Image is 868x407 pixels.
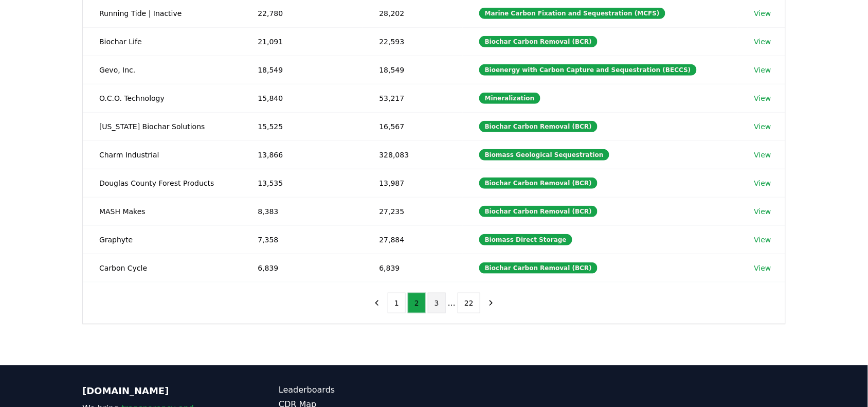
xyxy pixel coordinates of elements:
a: View [754,93,771,103]
td: 15,525 [241,112,363,140]
button: 1 [388,293,406,313]
a: View [754,8,771,19]
a: View [754,65,771,75]
div: Mineralization [479,93,540,104]
td: 328,083 [363,140,463,169]
button: previous page [368,293,386,313]
a: View [754,178,771,188]
td: 18,549 [241,56,363,84]
td: 22,593 [363,27,463,56]
td: 16,567 [363,112,463,140]
button: 3 [428,293,446,313]
td: O.C.O. Technology [83,84,241,112]
td: [US_STATE] Biochar Solutions [83,112,241,140]
div: Biomass Geological Sequestration [479,149,609,161]
div: Marine Carbon Fixation and Sequestration (MCFS) [479,8,665,19]
td: 7,358 [241,225,363,254]
td: 27,884 [363,225,463,254]
td: 8,383 [241,197,363,225]
td: 27,235 [363,197,463,225]
td: Carbon Cycle [83,254,241,282]
button: next page [482,293,500,313]
div: Bioenergy with Carbon Capture and Sequestration (BECCS) [479,64,697,76]
div: Biochar Carbon Removal (BCR) [479,262,598,274]
a: Leaderboards [279,384,434,396]
td: 15,840 [241,84,363,112]
a: View [754,206,771,217]
td: MASH Makes [83,197,241,225]
td: 13,866 [241,140,363,169]
a: View [754,121,771,132]
td: 18,549 [363,56,463,84]
td: 6,839 [241,254,363,282]
div: Biochar Carbon Removal (BCR) [479,206,598,217]
td: 6,839 [363,254,463,282]
a: View [754,37,771,47]
button: 22 [458,293,480,313]
td: Charm Industrial [83,140,241,169]
button: 2 [408,293,426,313]
div: Biochar Carbon Removal (BCR) [479,178,598,189]
td: Gevo, Inc. [83,56,241,84]
a: View [754,235,771,245]
td: 21,091 [241,27,363,56]
td: Douglas County Forest Products [83,169,241,197]
td: 13,987 [363,169,463,197]
div: Biochar Carbon Removal (BCR) [479,121,598,132]
td: Graphyte [83,225,241,254]
td: 53,217 [363,84,463,112]
p: [DOMAIN_NAME] [82,384,238,398]
td: 13,535 [241,169,363,197]
a: View [754,150,771,160]
a: View [754,263,771,273]
div: Biomass Direct Storage [479,234,572,245]
td: Biochar Life [83,27,241,56]
div: Biochar Carbon Removal (BCR) [479,36,598,47]
li: ... [448,297,456,309]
